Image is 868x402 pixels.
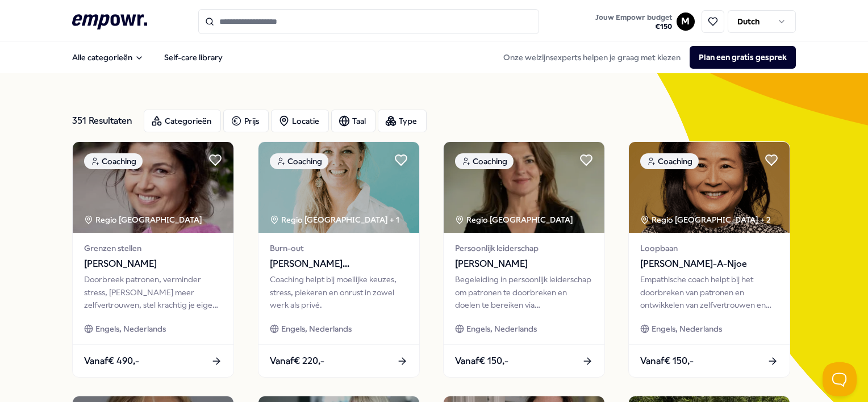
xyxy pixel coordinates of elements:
[595,22,672,31] span: € 150
[270,242,408,254] span: Burn-out
[144,110,221,132] button: Categorieën
[595,13,672,22] span: Jouw Empowr budget
[84,213,204,226] div: Regio [GEOGRAPHIC_DATA]
[823,362,857,396] iframe: Help Scout Beacon - Open
[258,141,420,378] a: package imageCoachingRegio [GEOGRAPHIC_DATA] + 1Burn-out[PERSON_NAME][GEOGRAPHIC_DATA]Coaching he...
[271,110,329,132] button: Locatie
[270,273,408,311] div: Coaching helpt bij moeilijke keuzes, stress, piekeren en onrust in zowel werk als privé.
[378,110,427,132] button: Type
[640,354,694,368] span: Vanaf € 150,-
[593,11,674,33] button: Jouw Empowr budget€150
[84,273,222,311] div: Doorbreek patronen, verminder stress, [PERSON_NAME] meer zelfvertrouwen, stel krachtig je eigen g...
[652,323,722,335] span: Engels, Nederlands
[270,257,408,271] span: [PERSON_NAME][GEOGRAPHIC_DATA]
[63,46,232,69] nav: Main
[494,46,796,69] div: Onze welzijnsexperts helpen je graag met kiezen
[258,142,419,233] img: package image
[72,141,234,378] a: package imageCoachingRegio [GEOGRAPHIC_DATA] Grenzen stellen[PERSON_NAME]Doorbreek patronen, verm...
[84,257,222,271] span: [PERSON_NAME]
[223,110,269,132] button: Prijs
[455,242,593,254] span: Persoonlijk leiderschap
[84,354,139,368] span: Vanaf € 490,-
[591,10,677,33] a: Jouw Empowr budget€150
[640,257,778,271] span: [PERSON_NAME]-A-Njoe
[270,354,324,368] span: Vanaf € 220,-
[690,46,796,69] button: Plan een gratis gesprek
[281,323,352,335] span: Engels, Nederlands
[455,257,593,271] span: [PERSON_NAME]
[270,153,328,169] div: Coaching
[677,12,695,31] button: M
[455,273,593,311] div: Begeleiding in persoonlijk leiderschap om patronen te doorbreken en doelen te bereiken via bewust...
[455,153,514,169] div: Coaching
[640,213,771,226] div: Regio [GEOGRAPHIC_DATA] + 2
[73,142,233,233] img: package image
[84,153,143,169] div: Coaching
[629,142,790,233] img: package image
[63,46,153,69] button: Alle categorieën
[640,153,699,169] div: Coaching
[466,323,537,335] span: Engels, Nederlands
[640,273,778,311] div: Empathische coach helpt bij het doorbreken van patronen en ontwikkelen van zelfvertrouwen en inne...
[198,9,539,34] input: Search for products, categories or subcategories
[455,354,508,368] span: Vanaf € 150,-
[155,46,232,69] a: Self-care library
[640,242,778,254] span: Loopbaan
[84,242,222,254] span: Grenzen stellen
[95,323,166,335] span: Engels, Nederlands
[72,110,135,132] div: 351 Resultaten
[628,141,790,378] a: package imageCoachingRegio [GEOGRAPHIC_DATA] + 2Loopbaan[PERSON_NAME]-A-NjoeEmpathische coach hel...
[270,213,399,226] div: Regio [GEOGRAPHIC_DATA] + 1
[331,110,375,132] button: Taal
[444,142,604,233] img: package image
[455,213,575,226] div: Regio [GEOGRAPHIC_DATA]
[443,141,605,378] a: package imageCoachingRegio [GEOGRAPHIC_DATA] Persoonlijk leiderschap[PERSON_NAME]Begeleiding in p...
